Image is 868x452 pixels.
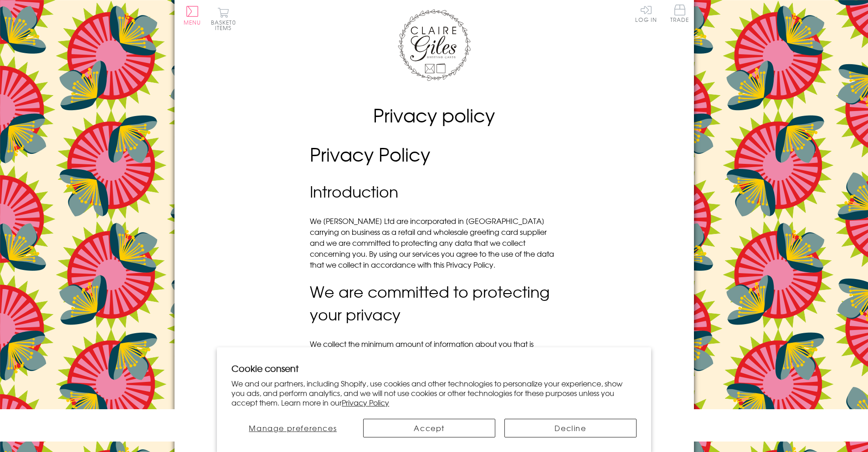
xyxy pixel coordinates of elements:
p: We collect the minimum amount of information about you that is commensurate with providing you wi... [310,338,558,393]
button: Manage preferences [231,419,354,437]
h2: Introduction [310,180,558,203]
span: Manage preferences [249,422,337,433]
span: Trade [670,5,689,22]
h1: Privacy policy [310,102,558,129]
h1: Privacy Policy [310,141,558,168]
a: Trade [670,5,689,24]
img: Claire Giles Greetings Cards [398,9,471,81]
h2: Cookie consent [231,362,637,375]
p: We and our partners, including Shopify, use cookies and other technologies to personalize your ex... [231,379,637,407]
span: 0 items [215,18,236,32]
h2: We are committed to protecting your privacy [310,280,558,326]
button: Accept [363,419,495,437]
button: Menu [184,6,201,25]
p: We [PERSON_NAME] Ltd are incorporated in [GEOGRAPHIC_DATA] carrying on business as a retail and w... [310,215,558,270]
span: Menu [184,18,201,26]
a: Privacy Policy [342,397,389,408]
button: Decline [504,419,637,437]
button: Basket0 items [211,7,236,30]
a: Log In [635,5,657,22]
